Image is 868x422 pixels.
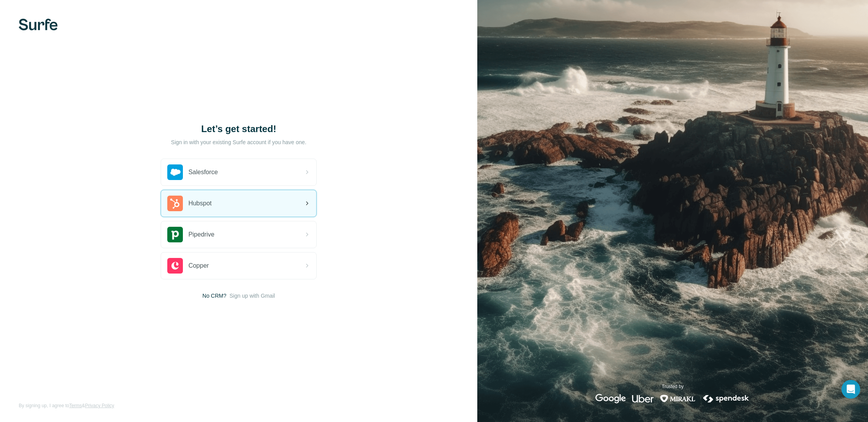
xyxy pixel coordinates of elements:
[171,138,306,146] p: Sign in with your existing Surfe account if you have one.
[702,394,750,403] img: spendesk's logo
[167,258,183,274] img: copper's logo
[632,394,654,403] img: uber's logo
[202,292,226,300] span: No CRM?
[85,403,114,408] a: Privacy Policy
[19,19,58,30] img: Surfe's logo
[662,383,684,390] p: Trusted by
[167,227,183,242] img: pipedrive's logo
[230,292,275,300] button: Sign up with Gmail
[841,380,860,399] div: Open Intercom Messenger
[188,261,209,270] span: Copper
[69,403,82,408] a: Terms
[167,196,183,211] img: hubspot's logo
[19,402,114,409] span: By signing up, I agree to &
[188,230,214,239] span: Pipedrive
[167,164,183,180] img: salesforce's logo
[188,168,218,177] span: Salesforce
[595,394,626,403] img: google's logo
[660,394,696,403] img: mirakl's logo
[188,199,212,208] span: Hubspot
[161,123,317,135] h1: Let’s get started!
